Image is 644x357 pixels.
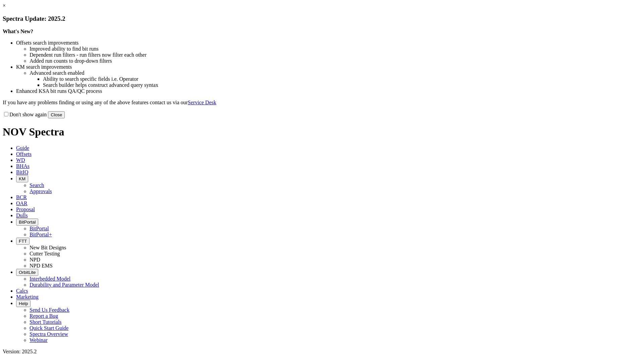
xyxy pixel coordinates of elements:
a: Short Tutorials [30,319,62,325]
span: KM [19,176,25,181]
div: Version: 2025.2 [3,349,641,355]
h3: Spectra Update: 2025.2 [3,15,641,22]
span: BHAs [16,163,30,169]
p: If you have any problems finding or using any of the above features contact us via our [3,100,641,106]
strong: What's New? [3,28,33,34]
a: Approvals [30,188,52,194]
li: Offsets search improvements [16,40,641,46]
li: Advanced search enabled [30,70,641,76]
li: Added run counts to drop-down filters [30,58,641,64]
a: NPD EMS [30,263,53,269]
span: Marketing [16,294,39,300]
a: Service Desk [188,100,216,105]
span: BitPortal [19,220,36,225]
span: WD [16,157,25,163]
a: Quick Start Guide [30,325,68,331]
li: KM search improvements [16,64,641,70]
a: Durability and Parameter Model [30,282,99,288]
span: FTT [19,239,27,244]
a: Webinar [30,337,48,343]
h1: NOV Spectra [3,126,641,138]
button: Close [48,111,65,118]
a: Cutter Testing [30,251,60,256]
li: Dependent run filters - run filters now filter each other [30,52,641,58]
label: Don't show again [3,112,47,117]
a: Send Us Feedback [30,307,69,313]
a: NPD [30,257,40,262]
a: BitPortal+ [30,232,52,237]
span: Offsets [16,151,32,157]
li: Improved ability to find bit runs [30,46,641,52]
a: New Bit Designs [30,245,66,250]
span: OrbitLite [19,270,36,275]
li: Ability to search specific fields i.e. Operator [43,76,641,82]
span: Proposal [16,206,35,212]
li: Search builder helps construct advanced query syntax [43,82,641,88]
a: Interbedded Model [30,276,70,282]
li: Enhanced KSA bit runs QA/QC process [16,88,641,94]
input: Don't show again [4,112,8,116]
a: Search [30,182,44,188]
a: Spectra Overview [30,331,68,337]
a: BitPortal [30,226,49,231]
span: OAR [16,200,28,206]
span: Help [19,301,28,306]
span: BitIQ [16,169,28,175]
span: Dulls [16,213,28,218]
span: Calcs [16,288,28,294]
a: Report a Bug [30,313,58,319]
span: BCR [16,194,27,200]
span: Guide [16,145,29,151]
a: × [3,3,6,8]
